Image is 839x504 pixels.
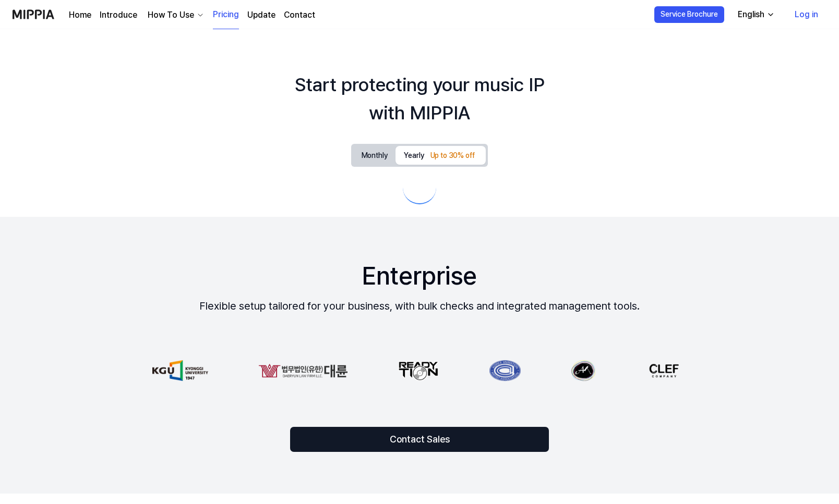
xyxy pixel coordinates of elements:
div: Flexible setup tailored for your business, with bulk checks and integrated management tools. [199,298,640,314]
div: How To Use [146,9,196,21]
img: partner-logo-2 [398,360,439,381]
a: Pricing [213,1,239,29]
img: partner-logo-5 [645,360,683,381]
button: Yearly [395,146,486,165]
button: How To Use [146,9,205,21]
a: Contact [284,9,315,21]
div: Enterprise [362,259,477,293]
a: Update [247,9,275,21]
button: English [729,4,781,25]
a: Home [69,9,91,21]
button: Contact Sales [290,427,549,452]
button: Service Brochure [654,6,724,23]
div: Up to 30% off [427,150,478,162]
img: partner-logo-1 [258,360,348,381]
img: partner-logo-0 [152,360,208,381]
img: partner-logo-3 [489,360,521,381]
img: partner-logo-4 [571,360,595,381]
div: English [736,8,766,21]
a: Introduce [100,9,137,21]
button: Monthly [353,147,396,164]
